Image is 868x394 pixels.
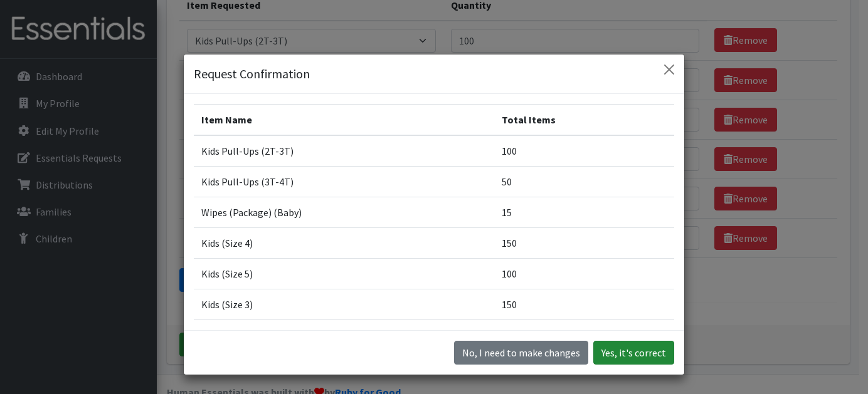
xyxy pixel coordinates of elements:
[194,258,494,289] td: Kids (Size 5)
[454,341,588,365] button: No I need to make changes
[194,289,494,319] td: Kids (Size 3)
[494,197,674,227] td: 15
[659,60,679,80] button: Close
[194,227,494,258] td: Kids (Size 4)
[494,289,674,319] td: 150
[494,166,674,197] td: 50
[593,341,674,365] button: Yes, it's correct
[194,166,494,197] td: Kids Pull-Ups (3T-4T)
[494,258,674,289] td: 100
[494,104,674,135] th: Total Items
[194,65,310,83] h5: Request Confirmation
[194,197,494,227] td: Wipes (Package) (Baby)
[494,135,674,167] td: 100
[194,135,494,167] td: Kids Pull-Ups (2T-3T)
[494,227,674,258] td: 150
[194,104,494,135] th: Item Name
